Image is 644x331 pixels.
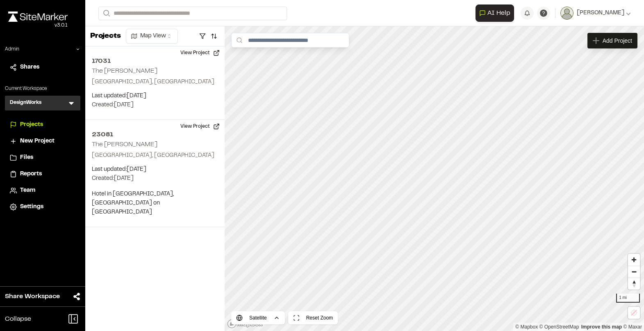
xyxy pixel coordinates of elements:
[8,22,68,29] div: Oh geez...please don't...
[10,63,75,72] a: Shares
[10,186,75,195] a: Team
[227,319,263,329] a: Mapbox logo
[623,324,642,330] a: Maxar
[581,324,622,330] a: Map feedback
[288,311,338,324] button: Reset Zoom
[92,56,218,66] h2: 17031
[225,26,644,331] canvas: Map
[8,11,68,22] img: rebrand.png
[20,120,43,129] span: Projects
[92,165,218,174] p: Last updated: [DATE]
[5,292,60,301] span: Share Workspace
[10,99,41,107] h3: DesignWorks
[90,31,121,42] p: Projects
[628,266,640,278] button: Zoom out
[231,311,285,324] button: Satellite
[20,137,55,146] span: New Project
[20,63,39,72] span: Shares
[20,153,33,162] span: Files
[5,314,31,324] span: Collapse
[628,266,640,278] span: Zoom out
[10,170,75,179] a: Reports
[476,5,514,22] button: Open AI Assistant
[628,278,640,290] button: Reset bearing to north
[20,202,43,211] span: Settings
[10,153,75,162] a: Files
[92,92,218,101] p: Last updated: [DATE]
[5,46,19,53] p: Admin
[92,142,157,147] h2: The [PERSON_NAME]
[175,120,225,133] button: View Project
[175,46,225,60] button: View Project
[20,170,42,179] span: Reports
[539,324,579,330] a: OpenStreetMap
[515,324,538,330] a: Mapbox
[92,174,218,183] p: Created: [DATE]
[603,37,632,45] span: Add Project
[92,68,157,74] h2: The [PERSON_NAME]
[10,202,75,211] a: Settings
[577,9,624,18] span: [PERSON_NAME]
[10,120,75,129] a: Projects
[616,294,640,303] div: 1 mi
[92,151,218,160] p: [GEOGRAPHIC_DATA], [GEOGRAPHIC_DATA]
[10,137,75,146] a: New Project
[5,85,80,92] p: Current Workspace
[560,7,631,20] button: [PERSON_NAME]
[92,78,218,87] p: [GEOGRAPHIC_DATA], [GEOGRAPHIC_DATA]
[20,186,35,195] span: Team
[628,254,640,266] button: Zoom in
[98,7,113,20] button: Search
[628,307,640,319] button: Location not available
[92,190,218,217] p: Hotel in [GEOGRAPHIC_DATA], [GEOGRAPHIC_DATA] on [GEOGRAPHIC_DATA]
[476,5,517,22] div: Open AI Assistant
[560,7,573,20] img: User
[487,8,510,18] span: AI Help
[92,130,218,140] h2: 23081
[92,101,218,110] p: Created: [DATE]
